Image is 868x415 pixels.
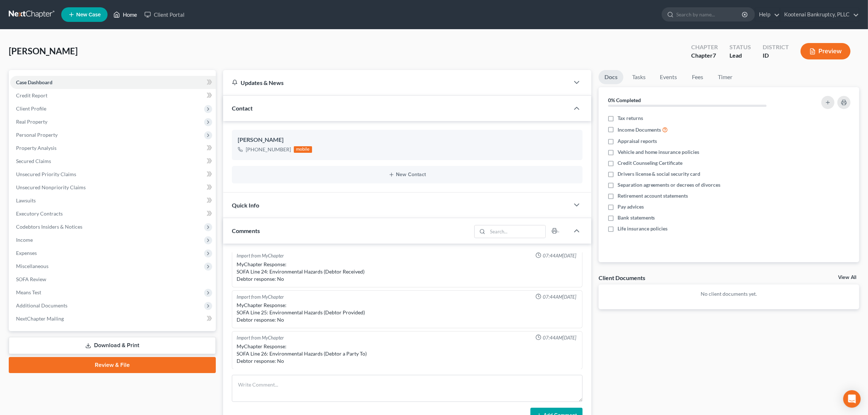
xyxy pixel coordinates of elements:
span: 07:44AM[DATE] [543,334,576,341]
span: Contact [232,105,253,112]
span: Income [16,237,33,243]
div: Import from MyChapter [237,334,284,341]
span: Miscellaneous [16,263,48,269]
input: Search... [487,225,545,238]
span: Means Test [16,289,41,295]
span: New Case [76,12,101,18]
div: mobile [294,146,312,153]
input: Search by name... [676,8,743,21]
span: Income Documents [618,126,661,133]
div: MyChapter Response: SOFA Line 26: Environmental Hazards (Debtor a Party To) Debtor response: No [237,343,577,365]
span: Unsecured Nonpriority Claims [16,184,86,190]
div: Chapter [691,43,718,51]
div: ID [763,51,789,60]
a: Executory Contracts [10,207,216,220]
a: Fees [686,70,709,84]
div: Import from MyChapter [237,252,284,259]
span: Lawsuits [16,197,36,203]
div: Open Intercom Messenger [843,390,861,408]
span: Pay advices [618,203,644,210]
span: Comments [232,227,260,234]
span: NextChapter Mailing [16,315,64,322]
span: Vehicle and home insurance policies [618,148,700,156]
span: Client Profile [16,105,46,112]
a: Case Dashboard [10,76,216,89]
button: Preview [801,43,851,59]
span: Bank statements [618,214,655,221]
span: Case Dashboard [16,79,52,85]
div: MyChapter Response: SOFA Line 25: Environmental Hazards (Debtor Provided) Debtor response: No [237,302,577,323]
a: Unsecured Priority Claims [10,168,216,181]
a: Tasks [626,70,651,84]
span: Tax returns [618,115,643,122]
a: Kootenai Bankruptcy, PLLC [781,8,859,21]
span: Appraisal reports [618,137,657,145]
span: [PERSON_NAME] [9,46,78,56]
div: [PERSON_NAME] [238,136,576,144]
a: Download & Print [9,337,216,354]
a: Client Portal [141,8,188,21]
span: 07:44AM[DATE] [543,252,576,259]
a: Property Analysis [10,141,216,155]
span: Real Property [16,119,47,125]
span: 7 [713,52,716,59]
div: District [763,43,789,51]
span: Secured Claims [16,158,51,164]
span: Property Analysis [16,145,57,151]
p: No client documents yet. [604,290,853,298]
a: Help [755,8,780,21]
div: MyChapter Response: SOFA Line 24: Environmental Hazards (Debtor Received) Debtor response: No [237,261,577,283]
div: Client Documents [599,274,645,282]
div: Lead [729,51,751,60]
span: Codebtors Insiders & Notices [16,224,82,230]
a: Events [654,70,683,84]
a: Secured Claims [10,155,216,168]
div: Import from MyChapter [237,294,284,300]
span: Life insurance policies [618,225,668,232]
a: View All [838,275,856,280]
span: Retirement account statements [618,192,688,199]
span: Credit Counseling Certificate [618,159,683,167]
span: 07:44AM[DATE] [543,294,576,300]
div: Chapter [691,51,718,60]
span: Quick Info [232,202,259,209]
span: Additional Documents [16,302,67,309]
div: Status [729,43,751,51]
a: Lawsuits [10,194,216,207]
span: Drivers license & social security card [618,170,701,178]
a: Review & File [9,357,216,373]
a: SOFA Review [10,273,216,286]
span: Personal Property [16,132,58,138]
a: Timer [712,70,739,84]
a: NextChapter Mailing [10,312,216,325]
span: Unsecured Priority Claims [16,171,76,177]
span: Expenses [16,250,37,256]
a: Credit Report [10,89,216,102]
button: New Contact [238,172,576,178]
span: Credit Report [16,92,47,98]
a: Docs [599,70,623,84]
a: Unsecured Nonpriority Claims [10,181,216,194]
span: SOFA Review [16,276,46,282]
div: Updates & News [232,79,560,86]
strong: 0% Completed [608,97,641,103]
span: Separation agreements or decrees of divorces [618,181,721,189]
a: Home [110,8,141,21]
div: [PHONE_NUMBER] [246,146,291,153]
span: Executory Contracts [16,210,63,217]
